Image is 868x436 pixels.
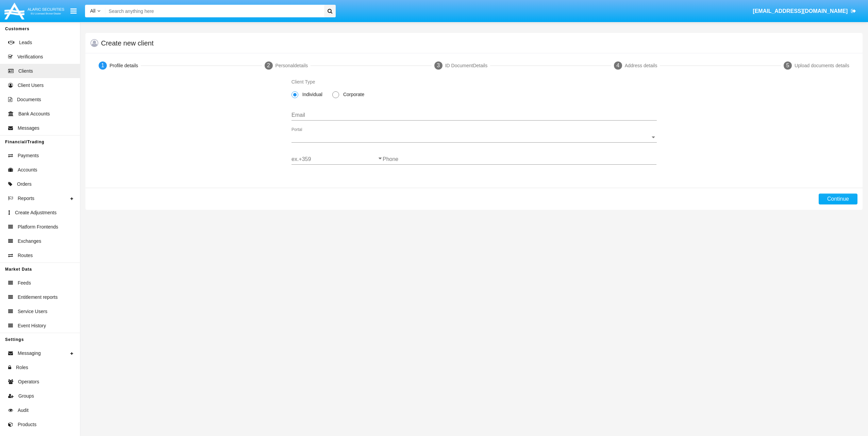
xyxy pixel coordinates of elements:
span: Messages [18,125,39,132]
span: 5 [786,62,789,68]
span: Bank Accounts [18,110,50,117]
span: Leads [19,39,32,46]
span: Service Users [18,308,47,315]
span: Groups [18,393,34,400]
span: Portal [291,134,651,140]
span: Roles [16,364,28,371]
span: Individual [298,91,324,98]
a: [EMAIL_ADDRESS][DOMAIN_NAME] [750,2,859,21]
span: Clients [18,68,33,75]
span: Event History [18,322,46,329]
div: Personal details [276,62,308,69]
div: Address details [625,62,657,69]
span: Verifications [17,53,43,60]
span: Exchanges [18,238,41,245]
span: Routes [18,252,33,259]
span: All [90,8,96,14]
span: Products [18,421,36,428]
span: Operators [18,378,39,385]
div: ID Document Details [445,62,488,69]
div: Profile details [110,62,138,69]
span: 4 [616,62,619,68]
span: Entitlement reports [18,294,58,301]
span: 2 [267,62,270,68]
span: Platform Frontends [18,223,58,231]
span: Accounts [18,166,37,174]
span: Create Adjustments [15,209,56,216]
input: Search [105,5,322,17]
span: Messaging [18,350,41,357]
label: Client Type [291,78,315,86]
button: Continue [819,194,857,204]
span: Documents [17,96,41,103]
span: 1 [101,62,104,68]
a: All [85,7,105,15]
span: Corporate [339,91,366,98]
span: Payments [18,152,39,159]
span: [EMAIL_ADDRESS][DOMAIN_NAME] [753,8,848,14]
span: Client Users [18,82,44,89]
span: Reports [18,195,34,202]
span: Feeds [18,279,31,287]
span: 3 [437,62,440,68]
h5: Create new client [101,40,154,46]
span: Audit [18,407,29,414]
div: Upload documents details [795,62,849,69]
img: Logo image [3,1,65,21]
span: Orders [17,181,32,188]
